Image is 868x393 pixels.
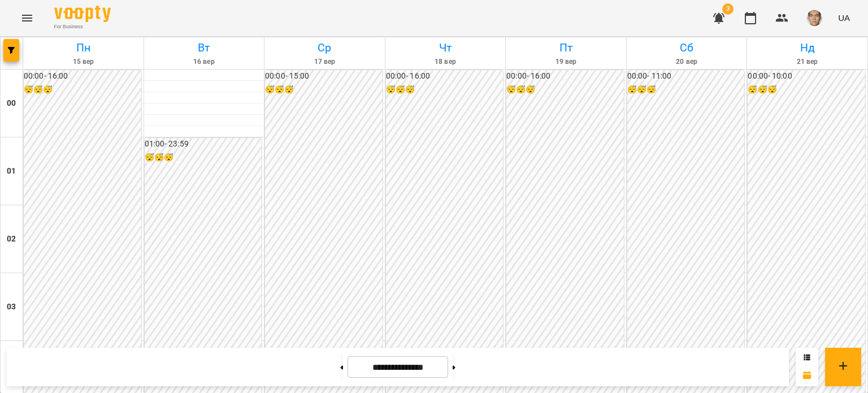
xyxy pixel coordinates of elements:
[25,57,142,67] h6: 15 вер
[806,10,822,26] img: 290265f4fa403245e7fea1740f973bad.jpg
[387,39,504,57] h6: Чт
[265,70,383,83] h6: 00:00 - 15:00
[266,57,383,67] h6: 17 вер
[24,70,141,83] h6: 00:00 - 16:00
[7,301,16,313] h6: 03
[14,5,41,32] button: Menu
[7,233,16,245] h6: 02
[749,39,866,57] h6: Нд
[145,152,262,164] h6: 😴😴😴
[386,70,504,83] h6: 00:00 - 16:00
[627,70,745,83] h6: 00:00 - 11:00
[834,7,854,28] button: UA
[507,39,624,57] h6: Пт
[24,84,141,96] h6: 😴😴😴
[506,84,624,96] h6: 😴😴😴
[838,12,850,24] span: UA
[628,39,745,57] h6: Сб
[54,23,111,31] span: For Business
[748,84,865,96] h6: 😴😴😴
[54,6,111,22] img: Voopty Logo
[265,84,383,96] h6: 😴😴😴
[25,39,142,57] h6: Пн
[506,70,624,83] h6: 00:00 - 16:00
[146,57,263,67] h6: 16 вер
[627,84,745,96] h6: 😴😴😴
[266,39,383,57] h6: Ср
[386,84,504,96] h6: 😴😴😴
[7,97,16,110] h6: 00
[722,3,734,15] span: 3
[628,57,745,67] h6: 20 вер
[7,165,16,178] h6: 01
[507,57,624,67] h6: 19 вер
[146,39,263,57] h6: Вт
[748,70,865,83] h6: 00:00 - 10:00
[145,138,262,150] h6: 01:00 - 23:59
[387,57,504,67] h6: 18 вер
[749,57,866,67] h6: 21 вер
